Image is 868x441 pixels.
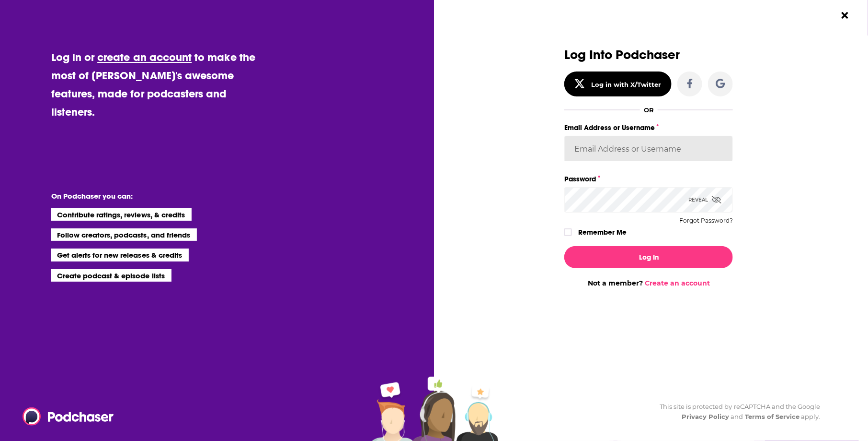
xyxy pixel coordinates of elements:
[645,279,710,287] a: Create an account
[51,249,189,261] li: Get alerts for new releases & credits
[23,407,107,426] a: Podchaser - Follow, Share and Rate Podcasts
[591,81,662,88] div: Log in with X/Twitter
[97,50,192,64] a: create an account
[644,106,654,114] div: OR
[745,413,800,420] a: Terms of Service
[836,6,854,24] button: Close Button
[688,187,721,213] div: Reveal
[51,208,192,221] li: Contribute ratings, reviews, & credits
[679,217,733,224] button: Forgot Password?
[564,72,672,96] button: Log in with X/Twitter
[51,191,243,201] li: On Podchaser you can:
[23,407,114,426] img: Podchaser - Follow, Share and Rate Podcasts
[564,279,733,287] div: Not a member?
[564,136,733,162] input: Email Address or Username
[51,269,171,282] li: Create podcast & episode lists
[578,226,627,238] label: Remember Me
[652,402,821,422] div: This site is protected by reCAPTCHA and the Google and apply.
[564,48,733,62] h3: Log Into Podchaser
[564,121,733,134] label: Email Address or Username
[51,228,197,241] li: Follow creators, podcasts, and friends
[564,246,733,268] button: Log In
[564,173,733,185] label: Password
[682,413,730,420] a: Privacy Policy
